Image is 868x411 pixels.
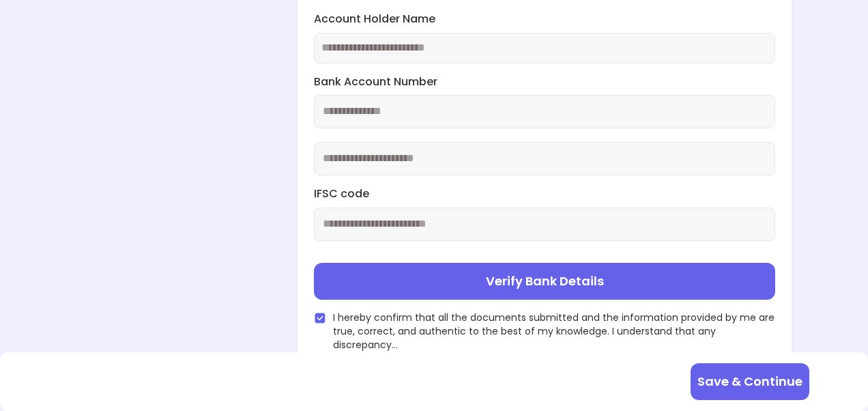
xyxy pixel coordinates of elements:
[314,312,326,324] img: checked
[691,363,809,400] button: Save & Continue
[314,74,775,90] label: Bank Account Number
[314,263,775,300] button: Verify Bank Details
[333,311,775,352] span: I hereby confirm that all the documents submitted and the information provided by me are true, co...
[314,12,775,27] label: Account Holder Name
[314,186,775,202] label: IFSC code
